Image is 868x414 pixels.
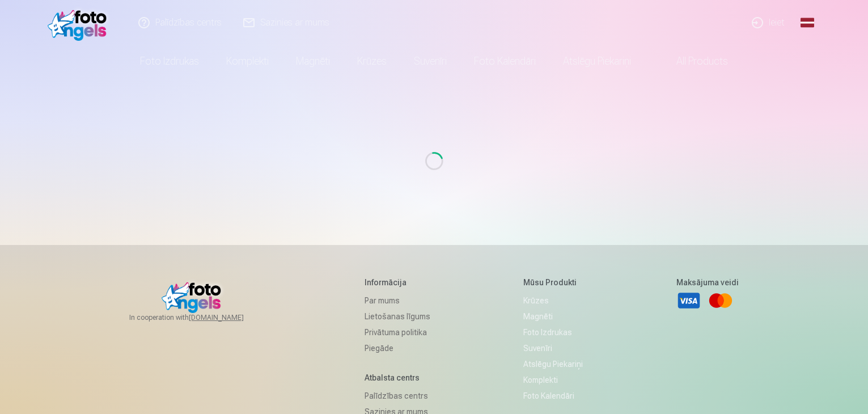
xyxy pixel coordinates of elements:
a: Foto izdrukas [523,324,583,340]
a: Krūzes [344,45,400,77]
a: Komplekti [523,372,583,388]
a: Visa [676,288,701,313]
a: Privātuma politika [365,324,430,340]
a: All products [645,45,742,77]
a: Foto izdrukas [126,45,213,77]
a: [DOMAIN_NAME] [189,313,271,322]
img: /fa1 [48,5,113,41]
h5: Informācija [365,277,430,288]
h5: Atbalsta centrs [365,372,430,383]
a: Mastercard [708,288,733,313]
a: Atslēgu piekariņi [549,45,645,77]
h5: Mūsu produkti [523,277,583,288]
a: Foto kalendāri [523,388,583,404]
a: Foto kalendāri [460,45,549,77]
a: Suvenīri [400,45,460,77]
a: Magnēti [282,45,344,77]
a: Komplekti [213,45,282,77]
a: Suvenīri [523,340,583,356]
a: Palīdzības centrs [365,388,430,404]
a: Par mums [365,293,430,309]
a: Lietošanas līgums [365,309,430,324]
a: Atslēgu piekariņi [523,356,583,372]
a: Piegāde [365,340,430,356]
span: In cooperation with [129,313,271,322]
a: Krūzes [523,293,583,309]
h5: Maksājuma veidi [676,277,739,288]
a: Magnēti [523,309,583,324]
